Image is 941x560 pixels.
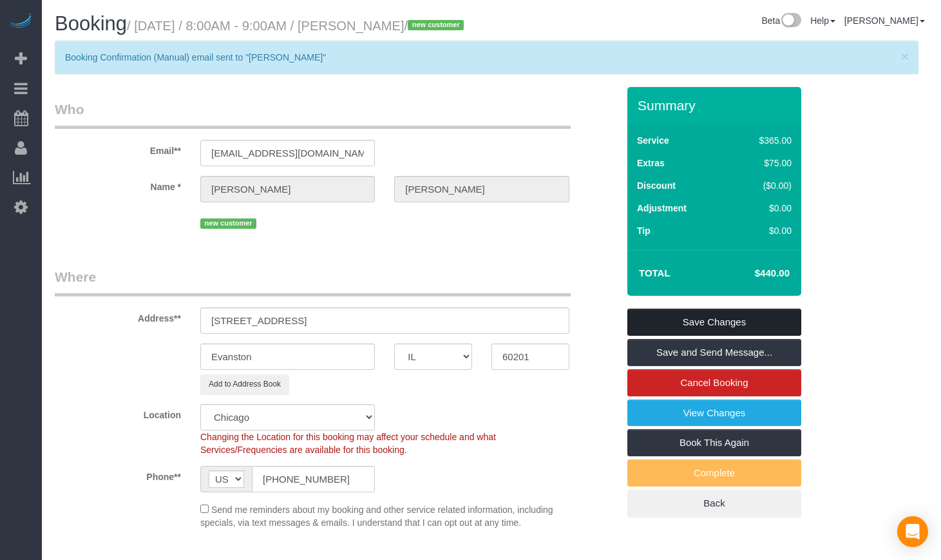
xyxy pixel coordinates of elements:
[638,98,795,113] h3: Summary
[65,51,895,64] p: Booking Confirmation (Manual) email sent to "[PERSON_NAME]"
[45,176,191,193] label: Name *
[491,343,569,370] input: Zip Code**
[55,100,571,129] legend: Who
[394,176,569,202] input: Last Name*
[716,268,790,279] h4: $440.00
[637,224,651,237] label: Tip
[639,267,670,278] strong: Total
[200,374,289,394] button: Add to Address Book
[732,202,792,215] div: $0.00
[200,505,553,528] span: Send me reminders about my booking and other service related information, including specials, via...
[901,50,909,63] button: Close
[844,15,925,26] a: [PERSON_NAME]
[200,432,496,455] span: Changing the Location for this booking may affect your schedule and what Services/Frequencies are...
[732,134,792,147] div: $365.00
[627,309,801,336] a: Save Changes
[780,13,801,30] img: New interface
[200,176,375,202] input: First Name**
[732,224,792,237] div: $0.00
[897,516,928,547] div: Open Intercom Messenger
[404,19,468,33] span: /
[127,19,468,33] small: / [DATE] / 8:00AM - 9:00AM / [PERSON_NAME]
[55,267,571,296] legend: Where
[761,15,801,26] a: Beta
[637,134,669,147] label: Service
[627,490,801,517] a: Back
[732,157,792,169] div: $75.00
[637,157,665,169] label: Extras
[55,12,127,35] span: Booking
[627,369,801,396] a: Cancel Booking
[637,202,687,215] label: Adjustment
[8,13,33,31] img: Automaid Logo
[810,15,835,26] a: Help
[200,218,256,229] span: new customer
[627,429,801,456] a: Book This Again
[637,179,676,192] label: Discount
[901,49,909,64] span: ×
[45,404,191,421] label: Location
[732,179,792,192] div: ($0.00)
[408,20,464,30] span: new customer
[627,400,801,427] a: View Changes
[627,339,801,366] a: Save and Send Message...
